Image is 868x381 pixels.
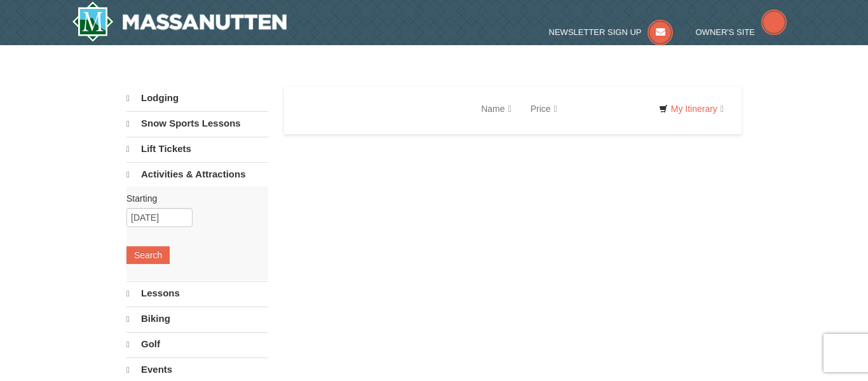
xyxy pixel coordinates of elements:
[126,281,268,305] a: Lessons
[471,96,520,121] a: Name
[651,99,732,118] a: My Itinerary
[549,27,674,37] a: Newsletter Sign Up
[72,1,287,42] img: Massanutten Resort Logo
[549,27,642,37] span: Newsletter Sign Up
[126,111,268,135] a: Snow Sports Lessons
[72,1,287,42] a: Massanutten Resort
[126,307,268,331] a: Biking
[696,27,787,37] a: Owner's Site
[126,246,170,264] button: Search
[126,87,268,110] a: Lodging
[521,96,567,121] a: Price
[126,162,268,186] a: Activities & Attractions
[696,27,756,37] span: Owner's Site
[126,192,259,205] label: Starting
[126,137,268,161] a: Lift Tickets
[126,332,268,356] a: Golf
